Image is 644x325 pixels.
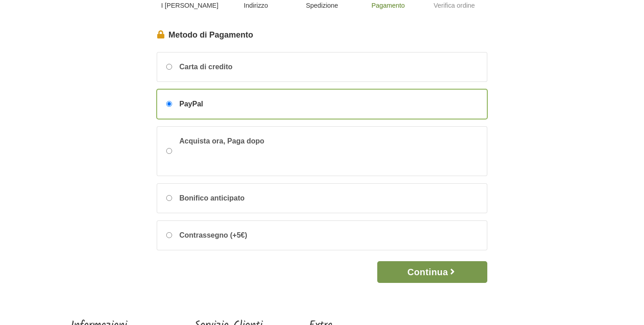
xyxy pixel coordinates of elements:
p: I [PERSON_NAME] [160,1,219,11]
input: Acquista ora, Paga dopo [166,148,172,154]
span: Acquista ora, Paga dopo [179,136,315,167]
span: PayPal [179,99,203,110]
input: Bonifico anticipato [166,195,172,201]
span: Contrassegno (+5€) [179,230,247,241]
legend: Metodo di Pagamento [157,29,487,41]
button: Continua [377,261,487,283]
input: Carta di credito [166,64,172,70]
span: Bonifico anticipato [179,193,245,204]
iframe: PayPal Message 1 [179,147,315,163]
input: Contrassegno (+5€) [166,232,172,238]
p: Pagamento [359,1,418,11]
p: Spedizione [293,1,351,11]
span: Carta di credito [179,62,232,72]
p: Indirizzo [226,1,285,11]
input: PayPal [166,101,172,107]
